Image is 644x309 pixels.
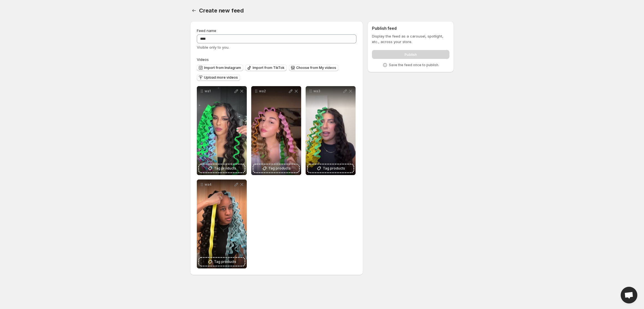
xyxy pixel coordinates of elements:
p: Display the feed as a carousel, spotlight, etc., across your store. [372,33,449,44]
span: Tag products [323,166,345,171]
div: wa2Tag products [251,86,301,175]
button: Tag products [253,165,299,172]
span: Tag products [268,166,291,171]
p: wa1 [205,89,233,93]
span: Import from TikTok [253,66,285,70]
span: Tag products [214,259,236,265]
button: Tag products [199,258,245,266]
span: Tag products [214,166,236,171]
a: Open chat [621,287,637,303]
div: wa1Tag products [197,86,247,175]
p: wa3 [313,89,342,93]
button: Upload more videos [197,74,240,81]
button: Choose from My videos [289,64,338,71]
p: Save the feed once to publish. [389,63,439,67]
span: Create new feed [199,7,244,14]
button: Tag products [308,165,353,172]
span: Videos [197,57,209,62]
button: Tag products [199,165,245,172]
span: Visible only to you. [197,45,229,49]
span: Upload more videos [204,75,238,80]
button: Import from TikTok [245,64,287,71]
span: Feed name [197,28,216,33]
div: wa4Tag products [197,180,247,268]
span: Choose from My videos [296,66,336,70]
span: Import from Instagram [204,66,241,70]
p: wa4 [205,182,233,187]
div: wa3Tag products [306,86,356,175]
h2: Publish feed [372,26,449,31]
button: Import from Instagram [197,64,243,71]
p: wa2 [259,89,288,93]
button: Settings [190,7,198,14]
